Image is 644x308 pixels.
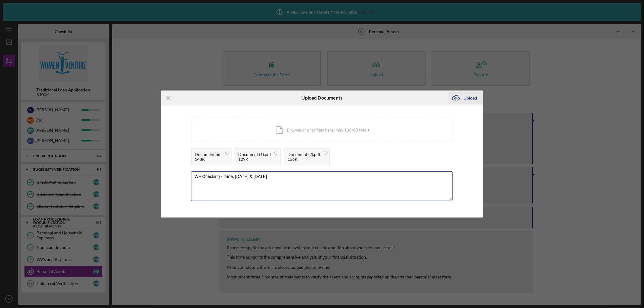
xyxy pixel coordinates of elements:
[195,157,222,162] div: 148K
[238,157,271,162] div: 129K
[302,95,343,100] h6: Upload Documents
[238,152,271,157] div: Document (1).pdf
[287,157,320,162] div: 136K
[287,152,320,157] div: Document (2).pdf
[448,92,483,104] button: Upload
[195,152,222,157] div: Document.pdf
[463,92,477,104] div: Upload
[191,171,453,201] textarea: WF Checking - June, [DATE] & [DATE]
